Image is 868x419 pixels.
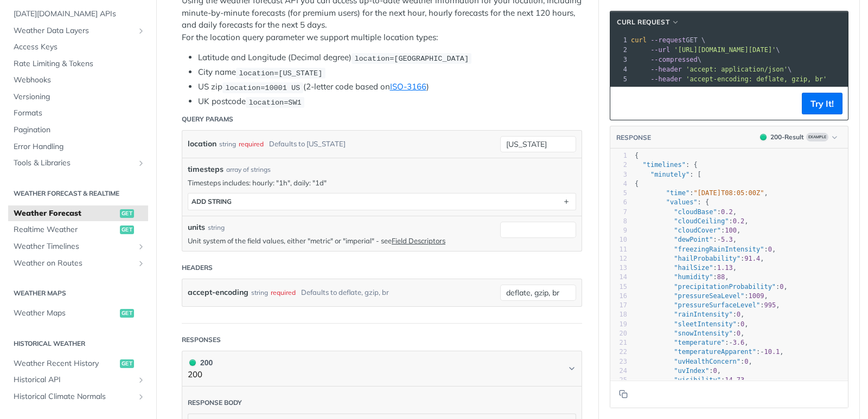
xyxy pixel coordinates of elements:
a: Webhooks [8,72,148,88]
span: : , [635,292,768,300]
a: Historical Climate NormalsShow subpages for Historical Climate Normals [8,389,148,405]
span: --header [650,66,682,73]
span: Rate Limiting & Tokens [14,59,145,69]
div: 4 [610,179,627,189]
span: 0 [744,358,748,365]
span: Example [806,133,828,141]
button: Show subpages for Historical Climate Normals [137,392,145,401]
div: Query Params [182,114,233,124]
div: 6 [610,198,627,207]
label: location [188,136,216,152]
span: \ [631,66,792,73]
span: : , [635,217,749,225]
span: "sleetIntensity" [674,320,737,328]
span: 200 [189,359,196,366]
span: Versioning [14,92,145,102]
span: : , [635,264,737,272]
span: \ [631,56,701,63]
a: Weather Data LayersShow subpages for Weather Data Layers [8,23,148,39]
span: get [120,309,134,318]
div: 2 [610,160,627,170]
li: Latitude and Longitude (Decimal degree) [198,51,582,64]
span: : , [635,246,776,253]
span: : , [635,189,768,197]
span: "timelines" [642,161,685,169]
li: City name [198,66,582,79]
h2: Weather Forecast & realtime [8,189,148,198]
span: : , [635,339,749,346]
div: 5 [610,189,627,198]
span: { [635,152,639,159]
span: "cloudBase" [674,208,717,216]
span: "humidity" [674,273,713,281]
button: 200200-ResultExample [755,132,843,143]
a: ISO-3166 [390,81,426,92]
span: Weather Data Layers [14,25,134,36]
button: Show subpages for Weather on Routes [137,259,145,268]
button: Try It! [802,93,843,114]
div: 8 [610,217,627,226]
div: 10 [610,235,627,244]
span: get [120,359,134,368]
span: : { [635,198,709,206]
div: string [219,136,236,152]
span: : , [635,208,737,216]
div: 17 [610,301,627,310]
span: "rainIntensity" [674,311,732,318]
span: 5.3 [721,236,733,243]
span: Weather Timelines [14,241,134,252]
div: string [208,223,225,233]
a: Weather Recent Historyget [8,356,148,372]
span: "uvHealthConcern" [674,358,741,365]
p: Unit system of the field values, either "metric" or "imperial" - see [188,236,495,246]
p: Timesteps includes: hourly: "1h", daily: "1d" [188,178,576,188]
span: 0 [713,367,717,375]
span: 0 [741,320,744,328]
div: required [239,136,264,152]
span: 91.4 [744,255,760,262]
span: : { [635,161,698,169]
span: : , [635,255,764,262]
a: Weather on RoutesShow subpages for Weather on Routes [8,255,148,272]
div: 25 [610,376,627,385]
div: 15 [610,282,627,292]
span: - [717,236,721,243]
div: Headers [182,263,213,273]
button: ADD string [188,194,576,210]
span: --compressed [650,56,698,63]
span: Weather Forecast [14,208,117,219]
a: Error Handling [8,139,148,155]
span: 0 [737,311,741,318]
span: '[URL][DOMAIN_NAME][DATE]' [674,46,776,54]
div: 18 [610,310,627,319]
span: : , [635,358,752,365]
span: "snowIntensity" [674,330,732,337]
span: : , [635,273,729,281]
a: Weather Forecastget [8,205,148,222]
span: location=SW1 [248,98,301,106]
h2: Weather Maps [8,288,148,298]
span: --header [650,75,682,83]
span: Historical API [14,375,134,385]
span: 10.1 [764,348,780,356]
span: - [760,348,764,356]
span: cURL Request [617,17,669,27]
div: 200 [188,357,213,369]
div: 3 [610,55,629,65]
a: Rate Limiting & Tokens [8,56,148,72]
span: Webhooks [14,75,145,86]
span: "hailProbability" [674,255,741,262]
div: 19 [610,320,627,329]
span: "[DATE]T08:05:00Z" [693,189,764,197]
span: "cloudCover" [674,227,721,234]
span: --request [650,36,686,44]
a: Formats [8,105,148,121]
span: Access Keys [14,42,145,53]
span: "temperature" [674,339,725,346]
span: 200 [760,134,767,140]
span: "dewPoint" [674,236,713,243]
span: "pressureSurfaceLevel" [674,301,760,309]
span: 14.73 [725,376,744,384]
button: Show subpages for Tools & Libraries [137,159,145,167]
label: units [188,222,205,233]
